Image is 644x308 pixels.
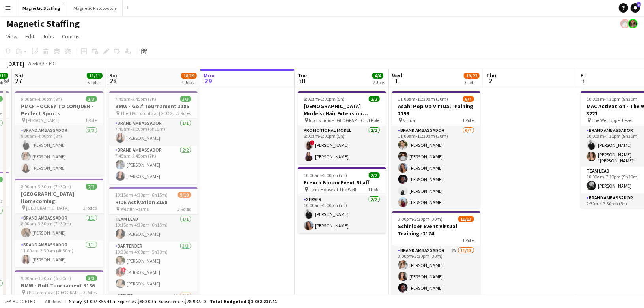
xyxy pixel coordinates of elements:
[373,79,385,85] div: 2 Jobs
[178,110,191,116] span: 2 Roles
[398,96,448,102] span: 11:00am-11:30am (30m)
[26,205,70,211] span: [GEOGRAPHIC_DATA]
[67,0,123,16] button: Magnetic Photobooth
[15,282,103,289] h3: BMW - Golf Tournament 3186
[392,223,480,237] h3: Schinlder Event Virtual Training -3174
[21,184,71,190] span: 8:00am-3:30pm (7h30m)
[202,76,215,85] span: 29
[298,126,386,164] app-card-role: Promotional Model2/28:00am-1:00pm (5h)![PERSON_NAME][PERSON_NAME]
[15,214,103,240] app-card-role: Brand Ambassador1/18:00am-3:30pm (7h30m)[PERSON_NAME]
[109,91,198,184] app-job-card: 7:45am-2:45pm (7h)3/3BMW - Golf Tournament 3186 The TPC Toronto at [GEOGRAPHIC_DATA]2 RolesBrand ...
[181,79,196,85] div: 4 Jobs
[26,117,60,123] span: [PERSON_NAME]
[15,103,103,117] h3: PMCF HOCKEY TO CONQUER - Perfect Sports
[22,31,37,41] a: Edit
[86,96,97,102] span: 3/3
[87,79,102,85] div: 5 Jobs
[298,91,386,164] app-job-card: 8:00am-1:00pm (5h)2/2[DEMOGRAPHIC_DATA] Models: Hair Extension Models | 3321 Icon Studio – [GEOGR...
[631,3,640,13] a: 8
[62,33,80,40] span: Comms
[310,140,315,145] span: !
[6,60,24,68] div: [DATE]
[49,60,57,66] div: EDT
[109,242,198,291] app-card-role: Bartender3/310:30am-4:00pm (5h30m)[PERSON_NAME]![PERSON_NAME][PERSON_NAME]
[592,117,633,123] span: The Well Upper Level
[464,79,479,85] div: 3 Jobs
[463,237,474,243] span: 1 Role
[304,172,347,178] span: 10:00am-5:00pm (7h)
[581,72,587,79] span: Fri
[210,299,277,304] span: Total Budgeted $1 032 217.41
[403,117,417,123] span: Virtual
[178,192,191,198] span: 9/10
[637,2,641,7] span: 8
[109,72,119,79] span: Sun
[86,117,97,123] span: 1 Role
[298,195,386,233] app-card-role: Server2/210:00am-5:00pm (7h)[PERSON_NAME][PERSON_NAME]
[392,72,402,79] span: Wed
[69,299,277,304] div: Salary $1 002 355.41 + Expenses $880.00 + Subsistence $28 982.00 =
[372,73,383,79] span: 4/4
[21,275,71,281] span: 9:00am-3:30pm (6h30m)
[6,18,80,30] h1: Magnetic Staffing
[109,103,198,110] h3: BMW - Golf Tournament 3186
[369,172,380,178] span: 2/2
[392,103,480,117] h3: Asahi Pop Up Virtual Training 3198
[458,216,474,222] span: 11/13
[109,119,198,146] app-card-role: Brand Ambassador1/17:45am-2:00pm (6h15m)[PERSON_NAME]
[579,76,587,85] span: 3
[369,96,380,102] span: 2/2
[392,126,480,222] app-card-role: Brand Ambassador6/711:00am-11:30am (30m)[PERSON_NAME][PERSON_NAME][PERSON_NAME][PERSON_NAME][PERS...
[15,190,103,205] h3: [GEOGRAPHIC_DATA] Homecoming
[16,0,67,16] button: Magnetic Staffing
[203,72,215,79] span: Mon
[391,76,402,85] span: 1
[4,297,37,306] button: Budgeted
[298,179,386,186] h3: French Bloom Event Staff
[84,289,97,295] span: 3 Roles
[15,72,24,79] span: Sat
[109,199,198,206] h3: RIDE Activation 3158
[628,19,638,28] app-user-avatar: Bianca Fantauzzi
[26,289,84,295] span: TPC Toronto at [GEOGRAPHIC_DATA]
[485,76,496,85] span: 2
[298,167,386,233] app-job-card: 10:00am-5:00pm (7h)2/2French Bloom Event Staff Tonic House at The Well1 RoleServer2/210:00am-5:00...
[109,215,198,242] app-card-role: Team Lead1/110:15am-4:30pm (6h15m)[PERSON_NAME]
[87,73,103,79] span: 11/11
[368,117,380,123] span: 1 Role
[121,110,178,116] span: The TPC Toronto at [GEOGRAPHIC_DATA]
[15,179,103,267] app-job-card: 8:00am-3:30pm (7h30m)2/2[GEOGRAPHIC_DATA] Homecoming [GEOGRAPHIC_DATA]2 RolesBrand Ambassador1/18...
[298,72,307,79] span: Tue
[86,275,97,281] span: 3/3
[109,187,198,304] app-job-card: 10:15am-4:30pm (6h15m)9/10RIDE Activation 3158 Westlin Farms3 RolesTeam Lead1/110:15am-4:30pm (6h...
[3,31,21,41] a: View
[86,184,97,190] span: 2/2
[15,126,103,176] app-card-role: Brand Ambassador3/38:00am-4:00pm (8h)[PERSON_NAME][PERSON_NAME][PERSON_NAME]
[39,31,57,41] a: Jobs
[309,186,357,192] span: Tonic House at The Well
[620,19,630,28] app-user-avatar: Kara & Monika
[392,91,480,208] app-job-card: 11:00am-11:30am (30m)6/7Asahi Pop Up Virtual Training 3198 Virtual1 RoleBrand Ambassador6/711:00a...
[304,96,345,102] span: 8:00am-1:00pm (5h)
[180,96,191,102] span: 3/3
[13,299,35,304] span: Budgeted
[14,76,24,85] span: 27
[298,103,386,117] h3: [DEMOGRAPHIC_DATA] Models: Hair Extension Models | 3321
[178,206,191,212] span: 3 Roles
[21,96,62,102] span: 8:00am-4:00pm (8h)
[109,146,198,184] app-card-role: Brand Ambassador2/27:45am-2:45pm (7h)[PERSON_NAME][PERSON_NAME]
[25,33,34,40] span: Edit
[463,117,474,123] span: 1 Role
[42,33,54,40] span: Jobs
[108,76,119,85] span: 28
[309,117,368,123] span: Icon Studio – [GEOGRAPHIC_DATA]
[121,206,149,212] span: Westlin Farms
[15,91,103,176] app-job-card: 8:00am-4:00pm (8h)3/3PMCF HOCKEY TO CONQUER - Perfect Sports [PERSON_NAME]1 RoleBrand Ambassador3...
[59,31,83,41] a: Comms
